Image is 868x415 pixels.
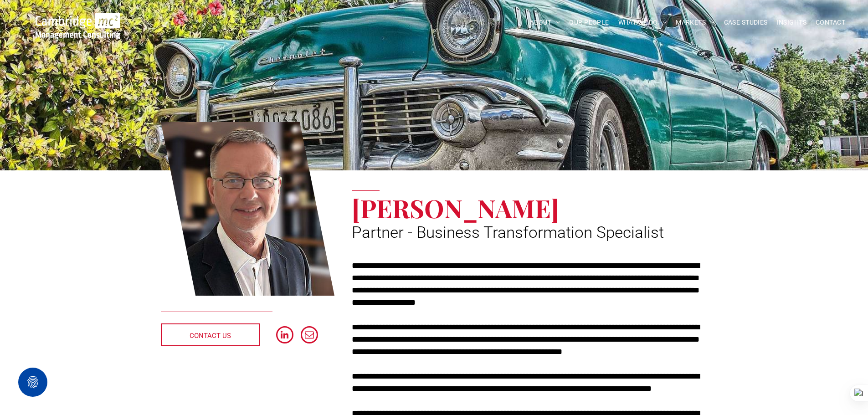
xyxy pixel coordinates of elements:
span: [PERSON_NAME] [352,191,559,225]
a: MARKETS [671,15,719,30]
img: Go to Homepage [36,13,120,39]
a: linkedin [276,326,293,346]
a: CONTACT US [161,323,260,346]
a: INSIGHTS [772,15,811,30]
span: CONTACT US [190,324,231,347]
a: Phil Laws | Partner - Business Transformation Specialist [161,121,335,297]
a: email [301,326,318,346]
span: Partner - Business Transformation Specialist [352,223,664,242]
a: CASE STUDIES [719,15,772,30]
a: Your Business Transformed | Cambridge Management Consulting [36,14,120,24]
a: CONTACT [811,15,850,30]
a: OUR PEOPLE [565,15,613,30]
a: WHAT WE DO [614,15,672,30]
a: ABOUT [525,15,565,30]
